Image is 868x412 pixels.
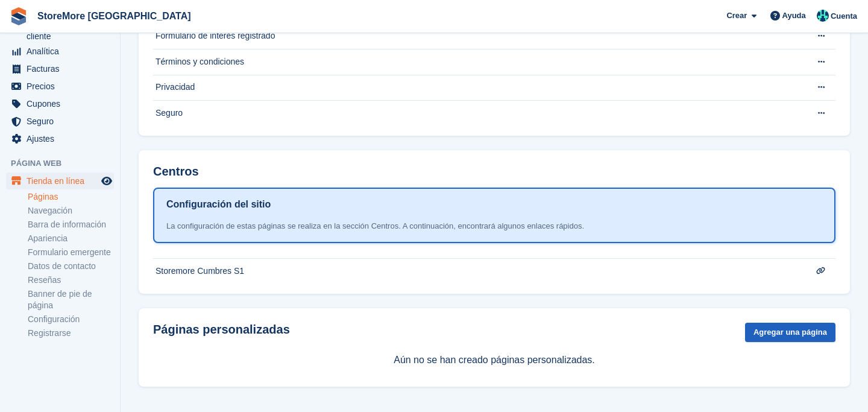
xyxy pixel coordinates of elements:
[28,328,114,339] a: Registrarse
[28,247,114,258] a: Formulario emergente
[99,174,114,188] a: Vista previa de la tienda
[166,197,271,212] h1: Configuración del sitio
[831,10,857,22] span: Cuenta
[6,130,114,147] a: menu
[27,113,99,130] span: Seguro
[27,78,99,95] span: Precios
[28,233,114,244] a: Apariencia
[153,165,199,179] h2: Centros
[782,10,806,22] span: Ayuda
[28,288,114,311] a: Banner de pie de página
[27,43,99,60] span: Analítica
[27,173,99,189] span: Tienda en línea
[28,274,114,286] a: Reseñas
[153,258,801,284] td: Storemore Cumbres S1
[6,60,114,77] a: menu
[726,10,747,22] span: Crear
[6,113,114,130] a: menu
[27,60,99,77] span: Facturas
[153,75,801,101] td: Privacidad
[153,101,801,126] td: Seguro
[28,261,114,272] a: Datos de contacto
[28,314,114,325] a: Configuración
[153,353,835,367] p: Aún no se han creado páginas personalizadas.
[153,323,290,337] h2: Páginas personalizadas
[153,24,801,49] td: Formulario de interés registrado
[166,220,822,232] div: La configuración de estas páginas se realiza en la sección Centros. A continuación, encontrará al...
[28,205,114,217] a: Navegación
[11,157,120,170] span: Página web
[10,7,28,25] img: stora-icon-8386f47178a22dfd0bd8f6a31ec36ba5ce8667c1dd55bd0f319d3a0aa187defe.svg
[6,173,114,189] a: menú
[27,95,99,112] span: Cupones
[817,10,829,22] img: Maria Vela Padilla
[6,78,114,95] a: menu
[27,130,99,147] span: Ajustes
[28,219,114,230] a: Barra de información
[6,43,114,60] a: menu
[153,49,801,75] td: Términos y condiciones
[745,323,835,343] a: Agregar una página
[28,191,114,203] a: Páginas
[6,95,114,112] a: menu
[33,6,196,26] a: StoreMore [GEOGRAPHIC_DATA]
